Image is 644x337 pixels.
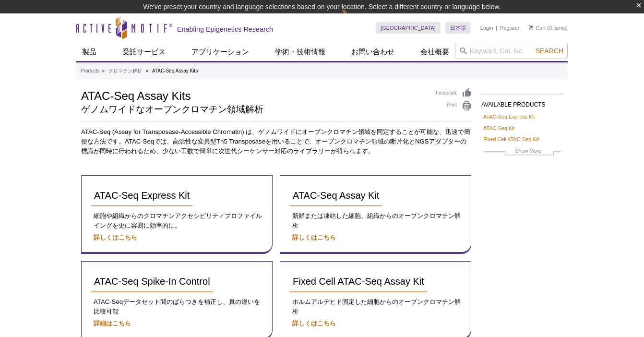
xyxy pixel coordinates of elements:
[415,43,455,61] a: 会社概要
[436,88,472,98] a: Feedback
[186,43,255,61] a: アプリケーション
[290,211,461,230] p: 新鮮または凍結した細胞、組織からのオープンクロマチン解析
[177,25,273,34] h2: Enabling Epigenetics Research
[94,320,131,327] a: 詳細はこちら
[91,185,192,206] a: ATAC-Seq Express Kit
[376,22,441,34] a: [GEOGRAPHIC_DATA]
[94,234,137,241] a: 詳しくはこちら
[533,47,566,55] button: Search
[483,146,561,157] a: Show More
[342,7,367,30] img: Change Here
[455,43,568,59] input: Keyword, Cat. No.
[445,22,471,34] a: 日本語
[81,105,426,114] h2: ゲノムワイドなオープンクロマチン領域解析
[292,320,336,327] a: 詳しくはこちら
[529,25,533,30] img: Your Cart
[81,127,472,156] p: ATAC-Seq (Assay for Transposase-Accessible Chromatin) は、ゲノムワイドにオープンクロマチン領域を同定することが可能な、迅速で簡便な方法です。...
[529,24,546,31] a: Cart
[152,68,198,73] li: ATAC-Seq Assay Kits
[269,43,331,61] a: 学術・技術情報
[292,234,336,241] a: 詳しくはこちら
[81,67,99,75] a: Products
[483,124,515,132] a: ATAC-Seq Kit
[483,135,539,144] a: Fixed Cell ATAC-Seq Kit
[108,67,142,75] a: クロマチン解析
[94,190,190,201] span: ATAC-Seq Express Kit
[290,297,461,316] p: ホルムアルデヒド固定した細胞からのオープンクロマチン解析
[496,22,497,34] li: |
[117,43,171,61] a: 受託サービス
[290,271,427,292] a: Fixed Cell ATAC-Seq Assay Kit
[293,276,424,287] span: Fixed Cell ATAC-Seq Assay Kit
[91,211,262,230] p: 細胞や組織からのクロマチンアクセシビリティプロファイルイングを更に容易に効率的に。
[293,190,379,201] span: ATAC-Seq Assay Kit
[480,24,493,31] a: Login
[436,101,472,111] a: Print
[94,276,210,287] span: ATAC-Seq Spike-In Control
[76,43,102,61] a: 製品
[536,47,563,55] span: Search
[483,112,535,121] a: ATAC-Seq Express Kit
[91,297,262,316] p: ATAC-Seqデータセット間のばらつきを補正し、真の違いを比較可能
[529,22,568,34] li: (0 items)
[81,88,426,102] h1: ATAC-Seq Assay Kits
[146,68,149,73] li: »
[91,271,213,292] a: ATAC-Seq Spike-In Control
[500,24,519,31] a: Register
[481,94,563,111] h2: AVAILABLE PRODUCTS
[102,68,105,73] li: »
[290,185,382,206] a: ATAC-Seq Assay Kit
[346,43,400,61] a: お問い合わせ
